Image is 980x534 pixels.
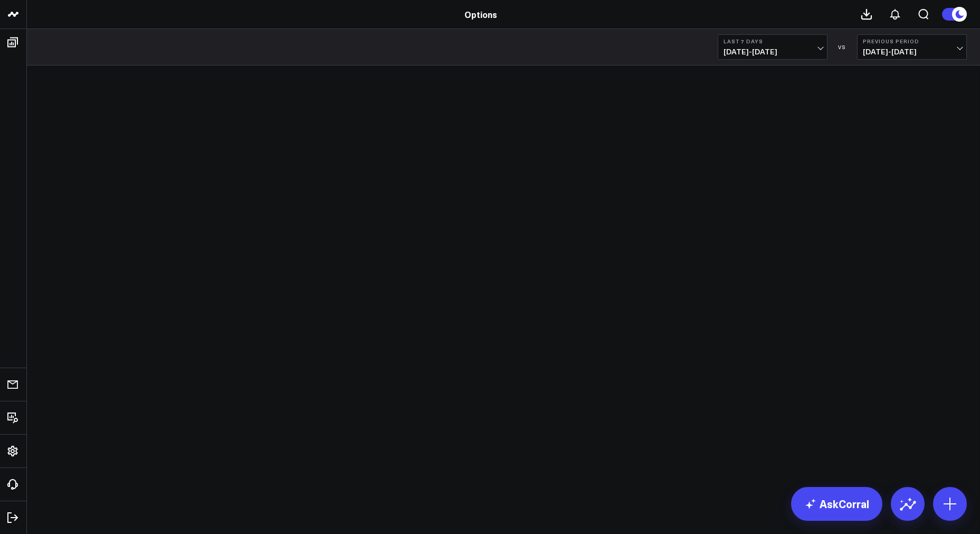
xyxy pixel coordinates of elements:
a: Options [464,8,497,20]
div: VS [833,44,852,50]
button: Previous Period[DATE]-[DATE] [857,34,967,60]
span: [DATE] - [DATE] [863,48,961,56]
button: Last 7 Days[DATE]-[DATE] [718,34,827,60]
b: Last 7 Days [724,38,822,44]
a: Log Out [3,508,23,527]
span: [DATE] - [DATE] [724,48,822,56]
b: Previous Period [863,38,961,44]
a: AskCorral [791,487,882,521]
